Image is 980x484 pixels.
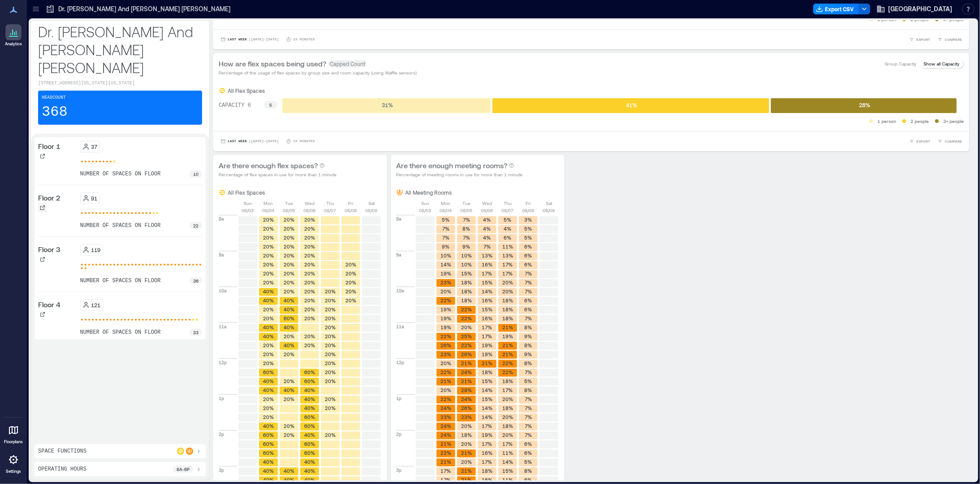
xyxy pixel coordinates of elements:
[440,288,451,294] text: 20%
[284,342,294,348] text: 40%
[525,342,532,348] text: 8%
[284,270,294,276] text: 20%
[461,279,472,285] text: 18%
[525,270,532,276] text: 7%
[461,262,472,267] text: 10%
[419,207,432,214] p: 08/03
[304,378,315,384] text: 60%
[325,342,336,348] text: 20%
[263,369,274,375] text: 60%
[813,4,859,14] button: Export CSV
[440,297,451,303] text: 22%
[263,333,274,339] text: 40%
[325,396,336,402] text: 20%
[284,244,294,249] text: 20%
[525,378,532,384] text: 5%
[502,288,513,294] text: 20%
[219,103,251,109] text: CAPACITY 6
[304,333,315,339] text: 20%
[263,244,274,249] text: 20%
[461,342,472,348] text: 22%
[304,315,315,321] text: 20%
[38,141,60,152] p: Floor 1
[326,200,334,207] p: Thu
[885,60,916,67] p: Group Capacity
[936,137,964,146] button: COMPARE
[263,378,274,384] text: 40%
[304,387,315,393] text: 40%
[284,297,294,303] text: 40%
[482,324,492,330] text: 17%
[461,324,472,330] text: 20%
[345,262,356,267] text: 20%
[219,395,224,402] p: 1p
[440,378,451,384] text: 21%
[219,287,227,294] p: 10a
[263,414,274,420] text: 20%
[396,359,404,366] p: 12p
[943,118,964,125] p: 3+ people
[482,297,492,303] text: 16%
[38,22,202,76] p: Dr. [PERSON_NAME] And [PERSON_NAME] [PERSON_NAME]
[461,253,472,258] text: 10%
[440,333,451,339] text: 22%
[525,244,532,249] text: 6%
[484,244,491,249] text: 7%
[502,244,513,249] text: 11%
[263,351,274,357] text: 20%
[440,253,451,258] text: 10%
[440,414,451,420] text: 23%
[461,387,472,393] text: 28%
[463,235,470,240] text: 7%
[461,405,472,411] text: 26%
[463,244,471,249] text: 9%
[502,253,513,258] text: 13%
[242,207,254,214] p: 08/03
[440,423,451,429] text: 24%
[328,60,367,67] span: Capped Count
[504,235,512,240] text: 6%
[859,102,870,108] text: 28 %
[38,80,202,87] p: [STREET_ADDRESS][US_STATE][US_STATE]
[888,4,952,13] span: [GEOGRAPHIC_DATA]
[502,315,513,321] text: 18%
[228,87,265,94] p: All Flex Spaces
[482,253,492,258] text: 13%
[349,200,354,207] p: Fri
[440,387,451,393] text: 20%
[461,288,472,294] text: 18%
[396,395,401,402] p: 1p
[502,369,513,375] text: 22%
[5,41,22,47] p: Analytics
[244,200,252,207] p: Sun
[461,270,472,276] text: 15%
[482,396,492,402] text: 15%
[442,235,449,240] text: 7%
[219,171,337,178] p: Percentage of flex spaces in use for more than 1 minute
[525,297,532,303] text: 6%
[6,469,21,474] p: Settings
[482,405,492,411] text: 14%
[440,396,451,402] text: 22%
[546,200,552,207] p: Sat
[263,262,274,267] text: 20%
[525,414,532,420] text: 7%
[263,423,274,429] text: 40%
[219,35,281,44] button: Last Week |[DATE]-[DATE]
[304,342,315,348] text: 20%
[263,207,275,214] p: 08/04
[284,306,294,312] text: 40%
[263,288,274,294] text: 40%
[325,324,336,330] text: 20%
[284,378,294,384] text: 20%
[504,226,512,231] text: 4%
[482,387,492,393] text: 14%
[219,215,224,222] p: 8a
[907,137,932,146] button: EXPORT
[219,58,326,69] p: How are flex spaces being used?
[91,246,101,253] p: 119
[263,226,274,231] text: 20%
[525,253,532,258] text: 6%
[502,360,513,366] text: 22%
[325,405,336,411] text: 20%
